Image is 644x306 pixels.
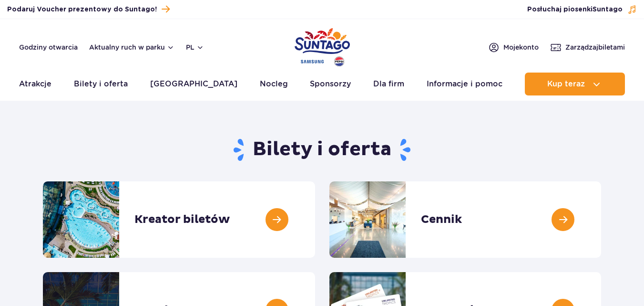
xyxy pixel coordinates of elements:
button: pl [186,42,204,52]
a: Zarządzajbiletami [550,42,625,53]
a: Sponsorzy [310,73,351,95]
a: Podaruj Voucher prezentowy do Suntago! [7,3,170,16]
button: Kup teraz [525,73,625,95]
a: Informacje i pomoc [427,73,502,95]
span: Zarządzaj biletami [565,42,625,52]
a: [GEOGRAPHIC_DATA] [150,73,237,95]
span: Moje konto [503,42,539,52]
span: Podaruj Voucher prezentowy do Suntago! [7,5,157,14]
a: Atrakcje [19,73,51,95]
a: Bilety i oferta [74,73,128,95]
a: Nocleg [260,73,288,95]
span: Suntago [593,6,623,13]
button: Posłuchaj piosenkiSuntago [527,5,637,14]
button: Aktualny ruch w parku [89,43,174,51]
span: Kup teraz [547,80,585,88]
a: Godziny otwarcia [19,42,78,52]
h1: Bilety i oferta [43,137,601,162]
a: Mojekonto [488,42,539,53]
span: Posłuchaj piosenki [527,5,623,14]
a: Park of Poland [295,24,350,68]
a: Dla firm [373,73,404,95]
